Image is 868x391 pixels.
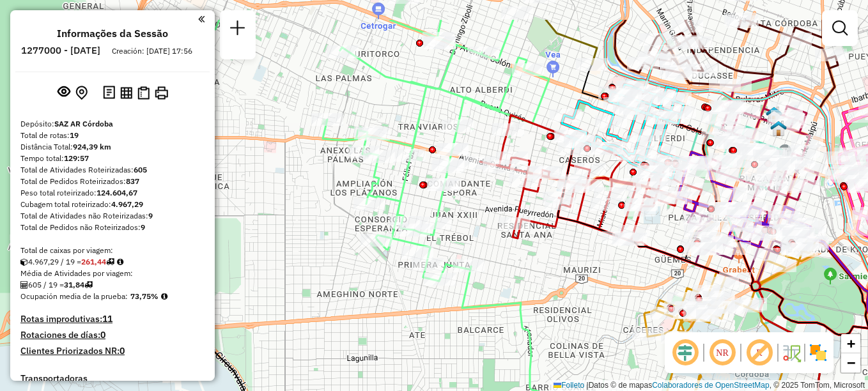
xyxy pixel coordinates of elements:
[847,335,855,351] span: +
[766,106,782,123] img: UDC Cordoba
[424,36,456,49] div: Atividade não roteirizada - Lucas Gabriel Alfonso Villalba
[744,337,775,368] span: Exibir rótulo
[20,210,205,222] div: Total de Atividades não Roteirizadas:
[841,334,860,353] a: Acercar
[100,83,118,103] button: Logs desbloquear sessão
[20,291,128,301] span: Ocupación media de la prueba:
[54,119,113,128] strong: SAZ AR Córdoba
[20,268,205,279] div: Média de Atividades por viagem:
[198,11,205,26] a: Clique aqui para minimizar o painel
[225,15,251,44] a: Nova sessão e pesquisa
[28,280,84,289] font: 605 / 19 =
[20,346,205,356] h4: Clientes Priorizados NR:
[20,199,205,210] div: Cubagem total roteirizado:
[100,329,105,341] strong: 0
[587,381,589,390] span: |
[55,82,73,103] button: Exibir sessão original
[20,176,205,187] div: Total de Pedidos Roteirizados:
[134,165,147,174] strong: 605
[21,45,100,56] h6: 1277000 - [DATE]
[117,258,123,266] i: Meta Caixas/viagem: 325,98 Diferença: -64,54
[161,293,167,300] em: Média calculada utilizando a maior ocupação (%Peso ou %Cubagem) de cada rota da sessão. Rotas cro...
[141,222,145,232] strong: 9
[70,130,79,140] strong: 19
[130,291,159,301] strong: 73,75%
[152,84,171,102] button: Imprimir Rotas
[73,142,111,151] strong: 924,39 km
[120,345,125,356] strong: 0
[57,27,168,40] h4: Informações da Sessão
[652,381,769,390] a: Colaboradores de OpenStreetMap
[118,84,135,101] button: Visualizar relatório de Roteirização
[20,118,205,130] div: Depósito:
[135,84,152,102] button: Visualizar Romaneio
[827,15,853,41] a: Exibir filtros
[81,257,106,266] strong: 261,44
[28,257,106,266] font: 4.967,29 / 19 =
[20,258,28,266] i: Cubagem total roteirizado
[550,380,868,391] div: Datos © de mapas , © 2025 TomTom, Microsoft
[401,246,433,259] div: Atividade não roteirizada - Noelia Beanatte
[20,153,205,164] div: Tempo total:
[670,337,701,368] span: Ocultar deslocamento
[126,176,139,186] strong: 837
[554,381,584,390] a: Folleto
[20,222,205,233] div: Total de Pedidos não Roteirizados:
[148,211,153,220] strong: 9
[102,313,112,325] strong: 11
[64,280,84,289] strong: 31,84
[20,164,205,176] div: Total de Atividades Roteirizadas:
[107,45,198,57] div: Creación: [DATE] 17:56
[770,120,787,137] img: UDC - Córdoba
[20,130,205,141] div: Total de rotas:
[84,281,93,289] i: Total de rotas
[707,337,738,368] span: Ocultar NR
[841,353,860,372] a: Alejar
[20,373,205,384] h4: Transportadoras
[20,314,205,325] h4: Rotas improdutivas:
[20,187,205,199] div: Peso total roteirizado:
[97,188,137,197] strong: 124.604,67
[73,83,90,103] button: Centralizar mapa no depósito ou ponto de apoio
[20,141,205,153] div: Distância Total:
[808,342,828,363] img: Exibir/Ocultar setores
[111,199,143,209] strong: 4.967,29
[64,153,89,163] strong: 129:57
[20,330,205,341] h4: Rotaciones de días:
[847,355,855,371] span: −
[20,245,205,256] div: Total de caixas por viagem:
[106,258,114,266] i: Total de rotas
[20,281,28,289] i: Total de Atividades
[781,342,802,363] img: Fluxo de ruas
